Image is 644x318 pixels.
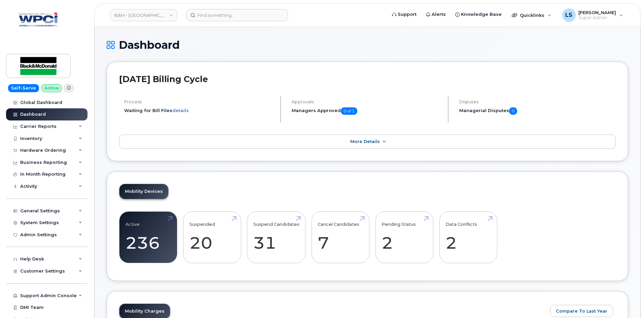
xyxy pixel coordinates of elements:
[382,215,427,259] a: Pending Status 2
[350,139,380,144] span: More Details
[107,39,628,51] h1: Dashboard
[124,99,275,104] h4: Process
[126,215,171,259] a: Active 236
[556,308,607,314] span: Compare To Last Year
[189,215,235,259] a: Suspended 20
[509,107,517,115] span: 0
[119,184,168,199] a: Mobility Devices
[459,99,616,104] h4: Disputes
[253,215,299,259] a: Suspend Candidates 31
[341,107,357,115] span: 0 of 1
[292,99,442,104] h4: Approvals
[459,107,616,115] h5: Managerial Disputes
[172,108,189,113] a: details
[550,305,613,317] button: Compare To Last Year
[318,215,363,259] a: Cancel Candidates 7
[124,107,275,114] li: Waiting for Bill Files
[445,215,491,259] a: Data Conflicts 2
[119,74,616,84] h2: [DATE] Billing Cycle
[292,107,442,115] h5: Managers Approved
